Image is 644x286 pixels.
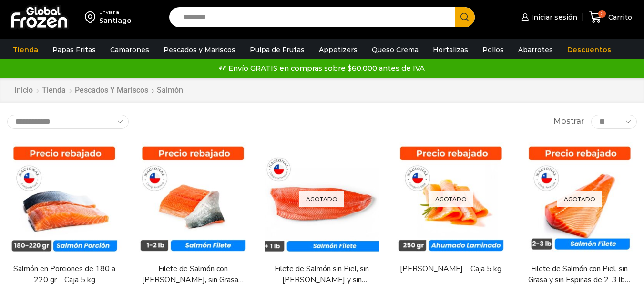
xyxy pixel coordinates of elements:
a: Filete de Salmón con [PERSON_NAME], sin Grasa y sin Espinas 1-2 lb – Caja 10 Kg [142,264,245,286]
a: Tienda [8,41,43,59]
h1: Salmón [157,85,183,95]
a: Abarrotes [513,41,558,59]
div: Enviar a [99,9,132,16]
a: Camarones [105,41,154,59]
div: Santiago [99,16,132,25]
span: Mostrar [553,116,584,127]
button: Search button [455,7,475,27]
span: 0 [598,10,606,18]
a: Hortalizas [428,41,473,59]
a: Papas Fritas [48,41,101,59]
a: 0 Carrito [587,6,634,29]
a: Salmón en Porciones de 180 a 220 gr – Caja 5 kg [13,264,116,286]
span: Iniciar sesión [529,12,577,22]
a: Filete de Salmón sin Piel, sin [PERSON_NAME] y sin [PERSON_NAME] – Caja 10 Kg [270,264,373,286]
a: Iniciar sesión [519,8,577,27]
a: Queso Crema [367,41,423,59]
a: Filete de Salmón con Piel, sin Grasa y sin Espinas de 2-3 lb – Premium – Caja 10 kg [528,264,631,286]
nav: Breadcrumb [14,85,183,96]
a: Appetizers [314,41,362,59]
p: Agotado [299,191,344,207]
a: Descuentos [562,41,616,59]
a: Pollos [478,41,509,59]
p: Agotado [557,191,602,207]
a: Pescados y Mariscos [159,41,240,59]
img: address-field-icon.svg [85,9,99,25]
a: Tienda [41,85,66,96]
a: Pescados y Mariscos [74,85,149,96]
select: Pedido de la tienda [7,115,129,129]
a: [PERSON_NAME] – Caja 5 kg [399,264,502,275]
a: Pulpa de Frutas [245,41,309,59]
p: Agotado [429,191,473,207]
a: Inicio [14,85,33,96]
span: Carrito [606,12,632,22]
